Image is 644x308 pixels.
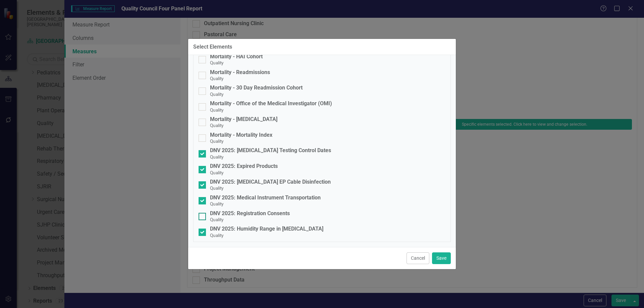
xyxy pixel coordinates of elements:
small: Quality [210,170,223,175]
div: Mortality - Mortality Index [210,132,272,138]
small: Quality [210,138,223,144]
div: DNV 2025: [MEDICAL_DATA] Testing Control Dates [210,147,331,153]
small: Quality [210,76,223,81]
div: DNV 2025: Registration Consents [210,210,290,217]
div: Mortality - Readmissions [210,69,270,75]
div: Select Elements [193,44,232,50]
div: Mortality - Office of the Medical Investigator (OMI) [210,101,332,107]
small: Quality [210,233,223,238]
small: Quality [210,154,223,160]
small: Quality [210,185,223,191]
small: Quality [210,201,223,206]
small: Quality [210,107,223,113]
div: DNV 2025: [MEDICAL_DATA] EP Cable Disinfection [210,179,331,185]
small: Quality [210,91,223,97]
small: Quality [210,60,223,65]
div: DNV 2025: Expired Products [210,163,278,169]
div: Mortality - 30 Day Readmission Cohort [210,85,303,91]
div: DNV 2025: Humidity Range in [MEDICAL_DATA] [210,226,323,232]
button: Save [432,252,451,264]
div: Mortality - [MEDICAL_DATA] [210,116,277,122]
div: Mortality - HAI Cohort [210,54,263,60]
div: DNV 2025: Medical Instrument Transportation [210,195,321,201]
small: Quality [210,217,223,222]
small: Quality [210,123,223,128]
button: Cancel [407,252,429,264]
